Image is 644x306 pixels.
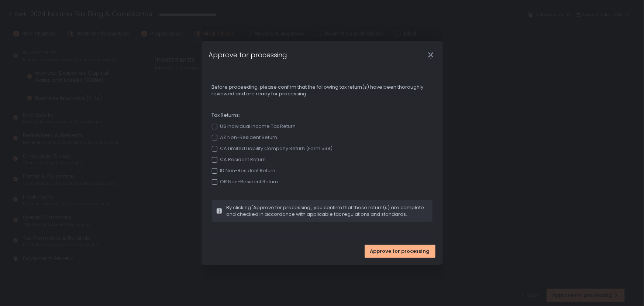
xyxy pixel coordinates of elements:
h1: Approve for processing [209,50,287,60]
span: By clicking 'Approve for processing', you confirm that these return(s) are complete and checked i... [227,204,428,218]
span: Tax Returns: [212,112,433,119]
span: Before proceeding, please confirm that the following tax return(s) have been thoroughly reviewed ... [212,84,433,97]
span: Approve for processing [370,248,430,255]
div: Close [419,51,443,59]
button: Approve for processing [365,245,435,258]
